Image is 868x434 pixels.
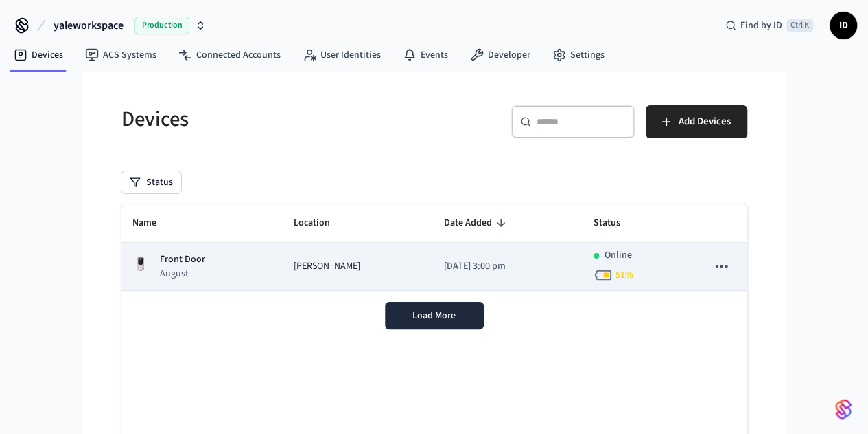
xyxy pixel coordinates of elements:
img: SeamLogoGradient.69752ec5.svg [835,398,852,420]
h5: Devices [121,105,426,133]
span: Location [294,213,348,234]
span: Name [132,213,174,234]
button: Add Devices [646,105,747,138]
span: ID [831,13,856,38]
p: August [160,267,205,281]
button: Status [121,171,181,193]
a: Settings [541,43,615,67]
span: 51 % [615,268,633,282]
span: Find by ID [740,19,782,32]
a: Connected Accounts [167,43,292,67]
table: sticky table [121,204,747,291]
span: Load More [412,309,456,323]
p: Front Door [160,252,205,267]
img: Yale Assure Touchscreen Wifi Smart Lock, Satin Nickel, Front [132,256,149,272]
span: [PERSON_NAME] [294,259,360,274]
span: Production [134,17,189,34]
span: Status [594,213,638,234]
a: Devices [3,43,74,67]
span: Ctrl K [786,19,813,32]
a: Developer [459,43,541,67]
p: Online [605,248,632,263]
span: Add Devices [679,113,731,131]
a: ACS Systems [74,43,167,67]
div: Find by IDCtrl K [714,13,824,38]
button: Load More [385,302,484,329]
span: Date Added [444,213,510,234]
button: ID [830,12,857,39]
p: [DATE] 3:00 pm [444,259,572,274]
a: User Identities [292,43,392,67]
span: yaleworkspace [54,17,124,34]
a: Events [392,43,459,67]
